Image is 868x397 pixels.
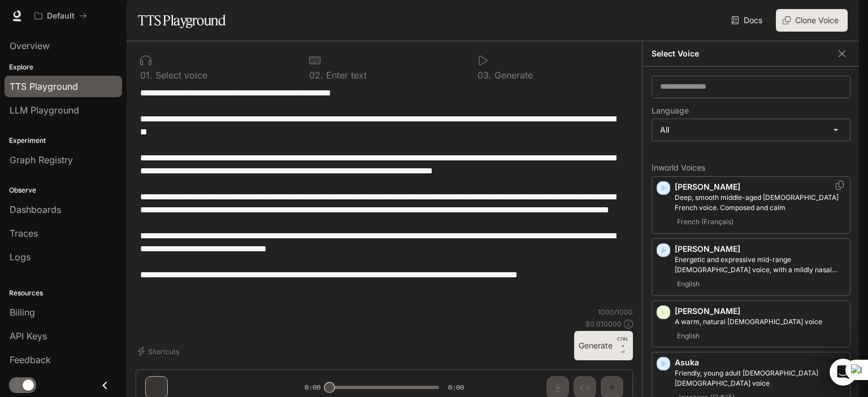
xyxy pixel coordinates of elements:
button: All workspaces [29,5,92,27]
p: $ 0.010000 [585,319,622,329]
button: Shortcuts [136,342,184,360]
div: All [652,119,850,141]
p: Enter text [323,71,367,80]
p: ⏎ [617,335,628,356]
p: Language [652,107,689,115]
p: Inworld Voices [652,164,850,172]
p: Select voice [153,71,207,80]
p: Energetic and expressive mid-range male voice, with a mildly nasal quality [675,255,845,275]
a: Docs [729,9,767,32]
p: 0 1 . [140,71,153,80]
button: GenerateCTRL +⏎ [574,331,633,360]
p: [PERSON_NAME] [675,306,845,317]
p: Asuka [675,357,845,368]
p: [PERSON_NAME] [675,181,845,193]
p: A warm, natural female voice [675,317,845,327]
p: 1000 / 1000 [598,307,633,317]
iframe: Intercom live chat [830,359,857,386]
p: Deep, smooth middle-aged male French voice. Composed and calm [675,193,845,213]
p: 0 2 . [309,71,323,80]
p: [PERSON_NAME] [675,243,845,255]
span: English [675,329,702,343]
h1: TTS Playground [138,9,225,32]
p: Friendly, young adult Japanese female voice [675,368,845,389]
p: Default [47,11,75,21]
span: English [675,277,702,291]
button: Copy Voice ID [834,181,845,190]
p: CTRL + [617,335,628,349]
span: French (Français) [675,215,736,229]
p: Generate [492,71,533,80]
p: 0 3 . [478,71,492,80]
button: Clone Voice [776,9,848,32]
